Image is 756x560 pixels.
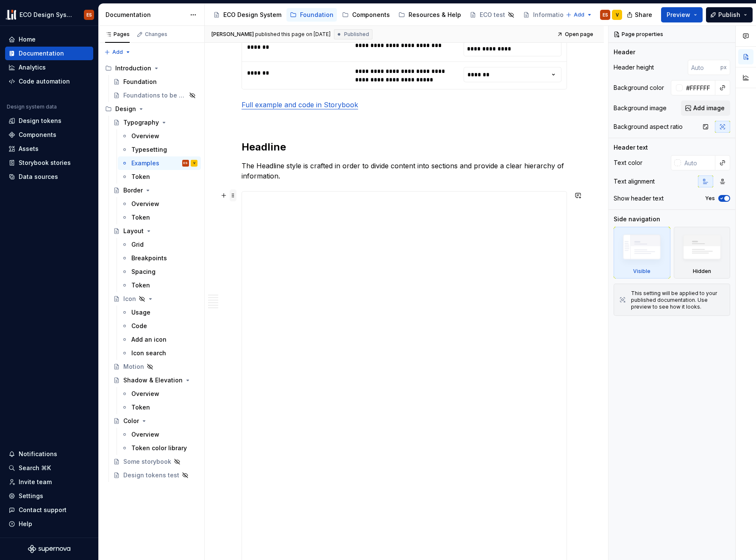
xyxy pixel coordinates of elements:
[693,104,725,112] span: Add image
[102,46,133,58] button: Add
[614,159,642,167] div: Text color
[2,6,97,24] button: ECO Design SystemES
[614,63,654,72] div: Header height
[5,489,93,503] a: Settings
[19,478,52,486] div: Invite team
[223,11,281,19] div: ECO Design System
[614,177,655,186] div: Text alignment
[123,118,159,127] div: Typography
[123,78,157,86] div: Foundation
[131,444,187,452] div: Token color library
[210,6,561,23] div: Page tree
[661,7,703,22] button: Preview
[614,84,664,92] div: Background color
[5,75,93,88] a: Code automation
[123,91,186,100] div: Foundations to be published
[409,11,461,19] div: Resources & Help
[110,89,201,102] a: Foundations to be published
[631,290,725,310] div: This setting will be applied to your published documentation. Use preview to see how it looks.
[118,319,201,333] a: Code
[614,48,635,56] div: Header
[19,35,36,44] div: Home
[123,186,143,195] div: Border
[28,545,70,553] svg: Supernova Logo
[616,11,619,18] div: V
[102,61,201,482] div: Page tree
[19,450,57,458] div: Notifications
[131,200,159,208] div: Overview
[395,8,464,22] a: Resources & Help
[466,8,518,22] a: ECO test
[131,132,159,140] div: Overview
[635,11,652,19] span: Share
[5,447,93,461] button: Notifications
[5,170,93,184] a: Data sources
[118,346,201,360] a: Icon search
[19,520,32,528] div: Help
[718,11,740,19] span: Publish
[705,195,715,202] label: Yes
[110,414,201,428] a: Color
[118,170,201,184] a: Token
[118,251,201,265] a: Breakpoints
[131,254,167,262] div: Breakpoints
[110,75,201,89] a: Foundation
[693,268,711,275] div: Hidden
[131,281,150,290] div: Token
[123,471,179,479] div: Design tokens test
[131,213,150,222] div: Token
[19,77,70,86] div: Code automation
[123,457,171,466] div: Some storybook
[614,104,667,112] div: Background image
[19,49,64,58] div: Documentation
[118,401,201,414] a: Token
[5,461,93,475] button: Search ⌘K
[102,102,201,116] div: Design
[123,295,136,303] div: Icon
[300,11,334,19] div: Foundation
[118,279,201,292] a: Token
[683,80,715,95] input: Auto
[5,128,93,142] a: Components
[193,159,195,167] div: V
[19,173,58,181] div: Data sources
[131,173,150,181] div: Token
[131,322,147,330] div: Code
[19,11,74,19] div: ECO Design System
[131,145,167,154] div: Typesetting
[5,142,93,156] a: Assets
[115,64,151,72] div: Introduction
[123,376,183,384] div: Shadow & Elevation
[118,238,201,251] a: Grid
[603,11,608,18] div: ES
[110,224,201,238] a: Layout
[19,464,51,472] div: Search ⌘K
[5,47,93,60] a: Documentation
[110,116,201,129] a: Typography
[674,227,731,279] div: Hidden
[5,114,93,128] a: Design tokens
[211,31,254,38] span: [PERSON_NAME]
[5,156,93,170] a: Storybook stories
[352,11,390,19] div: Components
[210,8,285,22] a: ECO Design System
[5,517,93,531] button: Help
[131,308,150,317] div: Usage
[242,100,358,109] a: Full example and code in Storybook
[102,61,201,75] div: Introduction
[5,475,93,489] a: Invite team
[118,156,201,170] a: ExamplesESV
[118,129,201,143] a: Overview
[110,468,201,482] a: Design tokens test
[123,417,139,425] div: Color
[286,8,337,22] a: Foundation
[614,123,683,131] div: Background aspect ratio
[480,11,505,19] div: ECO test
[344,31,369,38] span: Published
[614,194,664,203] div: Show header text
[112,49,123,56] span: Add
[614,143,648,152] div: Header text
[688,60,720,75] input: Auto
[131,335,167,344] div: Add an icon
[614,215,660,223] div: Side navigation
